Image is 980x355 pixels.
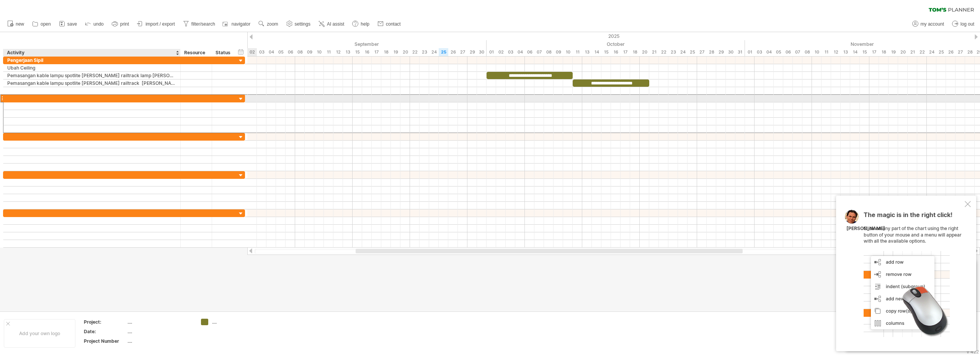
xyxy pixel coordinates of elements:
[4,319,75,348] div: Add your own logo
[353,48,362,56] div: Monday, 15 September 2025
[84,328,126,335] div: Date:
[640,48,649,56] div: Monday, 20 October 2025
[429,48,439,56] div: Wednesday, 24 September 2025
[487,40,745,48] div: October 2025
[506,48,515,56] div: Friday, 3 October 2025
[120,21,129,27] span: print
[515,48,525,56] div: Saturday, 4 October 2025
[869,48,879,56] div: Monday, 17 November 2025
[184,49,207,57] div: Resource
[846,225,885,232] div: [PERSON_NAME]
[181,19,217,29] a: filter/search
[372,48,381,56] div: Wednesday, 17 September 2025
[921,21,944,27] span: my account
[726,48,735,56] div: Thursday, 30 October 2025
[477,48,487,56] div: Tuesday, 30 September 2025
[30,19,53,29] a: open
[391,48,400,56] div: Friday, 19 September 2025
[386,21,401,27] span: contact
[745,48,755,56] div: Saturday, 1 November 2025
[376,19,403,29] a: contact
[841,48,850,56] div: Thursday, 13 November 2025
[305,48,314,56] div: Tuesday, 9 September 2025
[864,211,952,222] span: The magic is in the right click!
[467,48,477,56] div: Monday, 29 September 2025
[592,48,601,56] div: Tuesday, 14 October 2025
[327,21,344,27] span: AI assist
[7,79,176,87] div: Pemasangan kable lampu spotlite [PERSON_NAME] railtrack [PERSON_NAME] kamar
[256,19,280,29] a: zoom
[864,212,963,337] div: Click on any part of the chart using the right button of your mouse and a menu will appear with a...
[755,48,764,56] div: Monday, 3 November 2025
[110,19,131,29] a: print
[41,21,51,27] span: open
[917,48,927,56] div: Saturday, 22 November 2025
[927,48,936,56] div: Monday, 24 November 2025
[295,48,305,56] div: Monday, 8 September 2025
[659,48,668,56] div: Wednesday, 22 October 2025
[16,21,24,27] span: new
[361,21,369,27] span: help
[879,48,889,56] div: Tuesday, 18 November 2025
[688,48,697,56] div: Saturday, 25 October 2025
[573,48,582,56] div: Saturday, 11 October 2025
[554,48,563,56] div: Thursday, 9 October 2025
[611,48,621,56] div: Thursday, 16 October 2025
[276,48,286,56] div: Friday, 5 September 2025
[257,48,266,56] div: Wednesday, 3 September 2025
[908,48,917,56] div: Friday, 21 November 2025
[314,48,324,56] div: Wednesday, 10 September 2025
[735,48,745,56] div: Friday, 31 October 2025
[267,21,278,27] span: zoom
[764,48,774,56] div: Tuesday, 4 November 2025
[697,48,707,56] div: Monday, 27 October 2025
[707,48,716,56] div: Tuesday, 28 October 2025
[774,48,783,56] div: Wednesday, 5 November 2025
[860,48,869,56] div: Saturday, 15 November 2025
[83,19,106,29] a: undo
[145,21,175,27] span: import / export
[84,319,126,325] div: Project:
[458,48,467,56] div: Saturday, 27 September 2025
[127,319,192,325] div: ....
[212,319,254,325] div: ....
[135,19,177,29] a: import / export
[191,21,215,27] span: filter/search
[563,48,573,56] div: Friday, 10 October 2025
[487,48,496,56] div: Wednesday, 1 October 2025
[362,48,372,56] div: Tuesday, 16 September 2025
[630,48,640,56] div: Saturday, 18 October 2025
[439,48,448,56] div: Thursday, 25 September 2025
[822,48,831,56] div: Tuesday, 11 November 2025
[621,48,630,56] div: Friday, 17 October 2025
[266,48,276,56] div: Thursday, 4 September 2025
[496,48,506,56] div: Thursday, 2 October 2025
[324,48,333,56] div: Thursday, 11 September 2025
[936,48,946,56] div: Tuesday, 25 November 2025
[898,48,908,56] div: Thursday, 20 November 2025
[286,48,295,56] div: Saturday, 6 September 2025
[317,19,346,29] a: AI assist
[668,48,678,56] div: Thursday, 23 October 2025
[601,48,611,56] div: Wednesday, 15 October 2025
[812,48,822,56] div: Monday, 10 November 2025
[7,57,176,64] div: Pengerjaan Sipil
[831,48,841,56] div: Wednesday, 12 November 2025
[448,48,458,56] div: Friday, 26 September 2025
[7,49,176,57] div: Activity
[965,48,975,56] div: Friday, 28 November 2025
[221,19,253,29] a: navigator
[420,48,429,56] div: Tuesday, 23 September 2025
[525,48,534,56] div: Monday, 6 October 2025
[783,48,793,56] div: Thursday, 6 November 2025
[649,48,659,56] div: Tuesday, 21 October 2025
[350,19,372,29] a: help
[7,72,176,79] div: Pemasangan kable lampu spotlite [PERSON_NAME] railtrack lamp [PERSON_NAME] ruang tamu
[802,48,812,56] div: Saturday, 8 November 2025
[910,19,946,29] a: my account
[84,338,126,344] div: Project Number
[238,40,487,48] div: September 2025
[889,48,898,56] div: Wednesday, 19 November 2025
[400,48,410,56] div: Saturday, 20 September 2025
[410,48,420,56] div: Monday, 22 September 2025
